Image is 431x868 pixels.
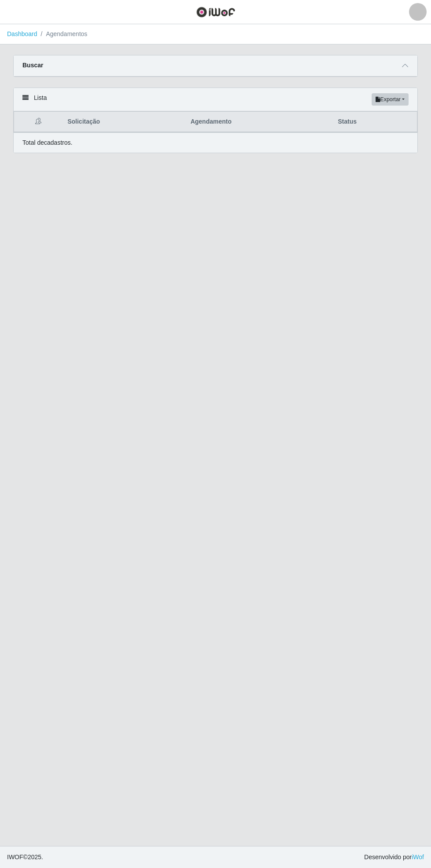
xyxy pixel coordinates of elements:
[7,30,37,37] a: Dashboard
[185,112,332,132] th: Agendamento
[7,853,23,861] span: IWOF
[332,112,417,132] th: Status
[62,112,185,132] th: Solicitação
[37,29,88,39] li: Agendamentos
[14,88,417,111] div: Lista
[22,138,73,147] p: Total de cadastros.
[7,853,43,862] span: © 2025 .
[372,93,409,106] button: Exportar
[196,7,235,18] img: CoreUI Logo
[364,853,424,862] span: Desenvolvido por
[22,62,43,69] strong: Buscar
[412,853,424,861] a: iWof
